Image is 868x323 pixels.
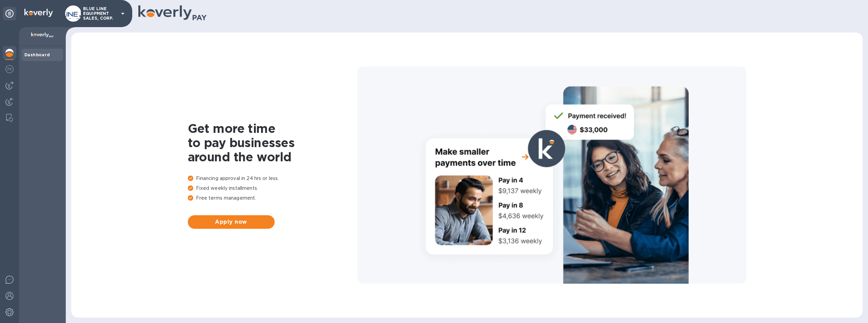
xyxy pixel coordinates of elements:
p: BLUE LINE EQUIPMENT SALES, CORP. [83,6,117,21]
p: Free terms management. [188,195,357,202]
img: Logo [24,9,53,17]
button: Apply now [188,215,275,229]
p: Fixed weekly installments. [188,185,357,192]
img: Foreign exchange [5,65,14,73]
span: Apply now [193,218,269,226]
b: Dashboard [24,52,50,57]
p: Financing approval in 24 hrs or less. [188,175,357,182]
h1: Get more time to pay businesses around the world [188,121,357,164]
div: Unpin categories [3,7,16,20]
